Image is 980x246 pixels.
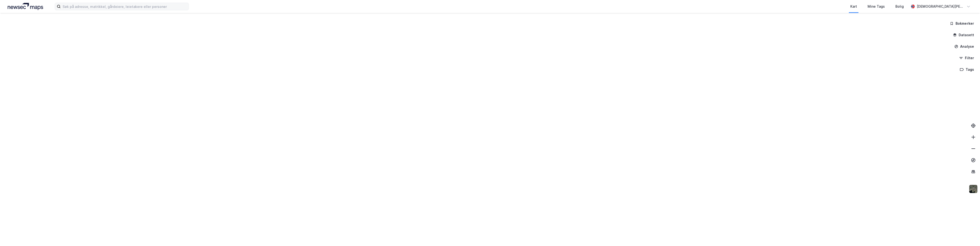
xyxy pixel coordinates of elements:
div: [DEMOGRAPHIC_DATA][PERSON_NAME] [917,4,965,9]
iframe: Chat Widget [956,223,980,246]
div: Kart [850,4,857,9]
input: Søk på adresse, matrikkel, gårdeiere, leietakere eller personer [61,3,189,10]
div: Bolig [895,4,904,9]
div: Mine Tags [868,4,885,9]
img: logo.a4113a55bc3d86da70a041830d287a7e.svg [8,3,43,10]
